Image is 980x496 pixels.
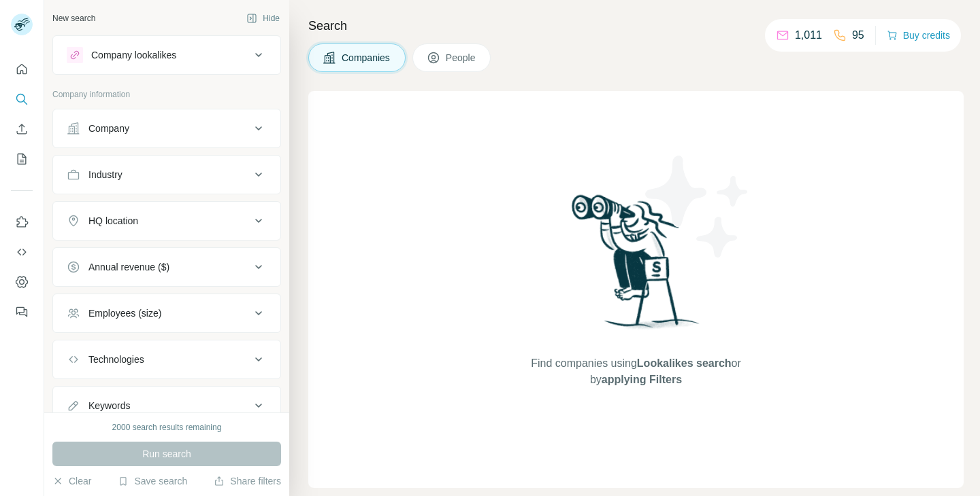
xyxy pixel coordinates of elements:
[52,474,91,488] button: Clear
[308,16,964,35] h4: Search
[88,353,144,366] div: Technologies
[342,51,391,65] span: Companies
[88,122,129,135] div: Company
[636,145,759,268] img: Surfe Illustration - Stars
[52,12,95,24] div: New search
[118,474,187,488] button: Save search
[566,191,707,342] img: Surfe Illustration - Woman searching with binoculars
[214,474,281,488] button: Share filters
[602,374,682,385] span: applying Filters
[887,26,950,45] button: Buy credits
[11,270,33,294] button: Dashboard
[88,168,122,181] div: Industry
[53,158,280,191] button: Industry
[91,48,176,62] div: Company lookalikes
[53,39,280,71] button: Company lookalikes
[52,88,281,101] p: Company information
[11,240,33,264] button: Use Surfe API
[527,355,745,388] span: Find companies using or by
[11,87,33,111] button: Search
[237,8,289,29] button: Hide
[446,51,477,65] span: People
[637,357,732,369] span: Lookalikes search
[53,389,280,422] button: Keywords
[11,147,33,171] button: My lists
[53,112,280,145] button: Company
[53,297,280,330] button: Employees (size)
[88,260,169,274] div: Annual revenue ($)
[53,251,280,283] button: Annual revenue ($)
[11,57,33,82] button: Quick start
[11,210,33,234] button: Use Surfe on LinkedIn
[88,306,161,320] div: Employees (size)
[852,27,864,43] p: 95
[88,399,130,412] div: Keywords
[53,205,280,237] button: HQ location
[88,214,138,228] div: HQ location
[11,300,33,324] button: Feedback
[795,27,822,43] p: 1,011
[11,117,33,141] button: Enrich CSV
[53,343,280,376] button: Technologies
[112,421,222,433] div: 2000 search results remaining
